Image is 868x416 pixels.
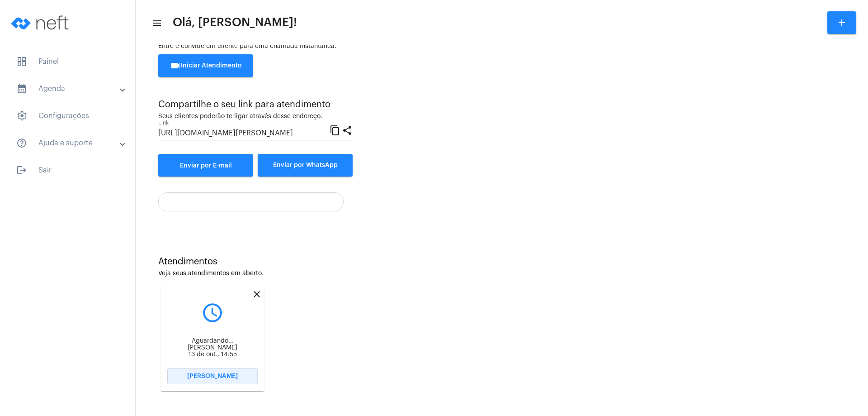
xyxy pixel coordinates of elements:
[273,162,338,168] span: Enviar por WhatsApp
[16,138,27,148] mat-icon: sidenav icon
[5,78,135,100] mat-expansion-panel-header: sidenav iconAgenda
[342,124,353,135] mat-icon: share
[5,132,135,154] mat-expansion-panel-header: sidenav iconAjuda e suporte
[167,368,258,384] button: [PERSON_NAME]
[158,54,253,77] button: Iniciar Atendimento
[167,338,258,344] div: Aguardando...
[251,289,262,300] mat-icon: close
[16,83,121,94] mat-panel-title: Agenda
[16,110,27,121] span: sidenav icon
[16,56,27,67] span: sidenav icon
[158,43,845,50] div: Entre e convide um cliente para uma chamada instantânea.
[836,17,847,28] mat-icon: add
[167,351,258,358] div: 13 de out., 14:55
[9,159,126,181] span: Sair
[16,83,27,94] mat-icon: sidenav icon
[152,18,161,29] mat-icon: sidenav icon
[167,344,258,351] div: [PERSON_NAME]
[158,154,253,177] a: Enviar por E-mail
[170,60,181,71] mat-icon: videocam
[187,373,238,379] span: [PERSON_NAME]
[16,138,121,148] mat-panel-title: Ajuda e suporte
[16,165,27,176] mat-icon: sidenav icon
[158,257,845,267] div: Atendimentos
[170,62,242,69] span: Iniciar Atendimento
[330,124,340,135] mat-icon: content_copy
[167,301,258,324] mat-icon: query_builder
[158,113,353,120] div: Seus clientes poderão te ligar através desse endereço.
[9,51,126,72] span: Painel
[158,100,353,110] div: Compartilhe o seu link para atendimento
[258,154,353,177] button: Enviar por WhatsApp
[9,105,126,127] span: Configurações
[173,15,297,30] span: Olá, [PERSON_NAME]!
[7,5,75,41] img: logo-neft-novo-2.png
[158,270,845,277] div: Veja seus atendimentos em aberto.
[180,163,232,169] span: Enviar por E-mail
